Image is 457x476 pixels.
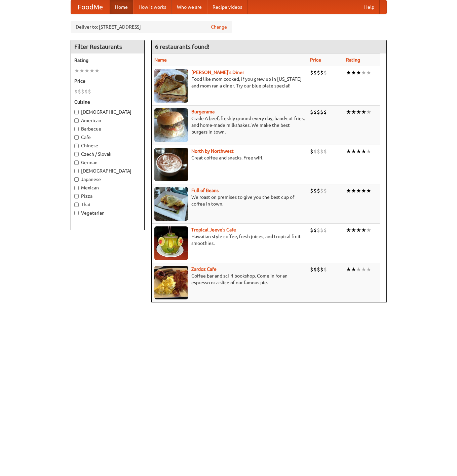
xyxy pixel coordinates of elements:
[191,227,236,232] a: Tropical Jeeve's Cafe
[154,154,305,161] p: Great coffee and snacks. Free wifi.
[313,108,317,116] li: $
[74,211,79,215] input: Vegetarian
[317,148,320,155] li: $
[346,266,351,273] li: ★
[310,187,313,194] li: $
[351,108,356,116] li: ★
[191,148,234,154] a: North by Northwest
[74,210,141,216] label: Vegetarian
[346,226,351,234] li: ★
[172,0,207,14] a: Who we are
[74,194,79,198] input: Pizza
[323,226,327,234] li: $
[366,266,371,273] li: ★
[323,187,327,194] li: $
[191,188,219,193] a: Full of Beans
[346,148,351,155] li: ★
[310,69,313,76] li: $
[154,272,305,286] p: Coffee bar and sci-fi bookshop. Come in for an espresso or a slice of our famous pie.
[356,226,361,234] li: ★
[71,0,110,14] a: FoodMe
[191,109,215,114] a: Burgerama
[74,99,141,105] h5: Cuisine
[317,108,320,116] li: $
[320,266,323,273] li: $
[320,148,323,155] li: $
[78,88,81,95] li: $
[346,108,351,116] li: ★
[74,88,78,95] li: $
[356,148,361,155] li: ★
[74,125,141,132] label: Barbecue
[74,159,141,166] label: German
[81,88,84,95] li: $
[74,177,79,182] input: Japanese
[310,108,313,116] li: $
[323,69,327,76] li: $
[351,148,356,155] li: ★
[317,266,320,273] li: $
[154,226,188,260] img: jeeves.jpg
[351,69,356,76] li: ★
[361,148,366,155] li: ★
[74,135,79,140] input: Cafe
[74,67,79,74] li: ★
[346,187,351,194] li: ★
[155,43,210,50] ng-pluralize: 6 restaurants found!
[313,148,317,155] li: $
[366,108,371,116] li: ★
[356,266,361,273] li: ★
[356,69,361,76] li: ★
[366,187,371,194] li: ★
[154,115,305,135] p: Grade A beef, freshly ground every day, hand-cut fries, and home-made milkshakes. We make the bes...
[320,69,323,76] li: $
[71,40,144,53] h4: Filter Restaurants
[74,127,79,131] input: Barbecue
[313,226,317,234] li: $
[310,266,313,273] li: $
[366,226,371,234] li: ★
[133,0,172,14] a: How it works
[346,57,360,63] a: Rating
[74,193,141,199] label: Pizza
[74,203,79,207] input: Thai
[74,110,79,114] input: [DEMOGRAPHIC_DATA]
[74,186,79,190] input: Mexican
[320,187,323,194] li: $
[313,266,317,273] li: $
[211,24,227,30] a: Change
[310,57,321,63] a: Price
[346,69,351,76] li: ★
[110,0,133,14] a: Home
[154,233,305,247] p: Hawaiian style coffee, fresh juices, and tropical fruit smoothies.
[154,266,188,299] img: zardoz.jpg
[361,266,366,273] li: ★
[154,69,188,103] img: sallys.jpg
[154,76,305,89] p: Food like mom cooked, if you grew up in [US_STATE] and mom ran a diner. Try our blue plate special!
[154,194,305,207] p: We roast on premises to give you the best cup of coffee in town.
[74,151,141,157] label: Czech / Slovak
[323,108,327,116] li: $
[74,176,141,183] label: Japanese
[154,57,167,63] a: Name
[310,226,313,234] li: $
[191,70,244,75] a: [PERSON_NAME]'s Diner
[351,266,356,273] li: ★
[74,169,79,173] input: [DEMOGRAPHIC_DATA]
[71,21,232,33] div: Deliver to: [STREET_ADDRESS]
[74,152,79,156] input: Czech / Slovak
[84,88,88,95] li: $
[366,69,371,76] li: ★
[74,184,141,191] label: Mexican
[74,168,141,174] label: [DEMOGRAPHIC_DATA]
[361,187,366,194] li: ★
[74,117,141,124] label: American
[154,187,188,221] img: beans.jpg
[207,0,247,14] a: Recipe videos
[317,226,320,234] li: $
